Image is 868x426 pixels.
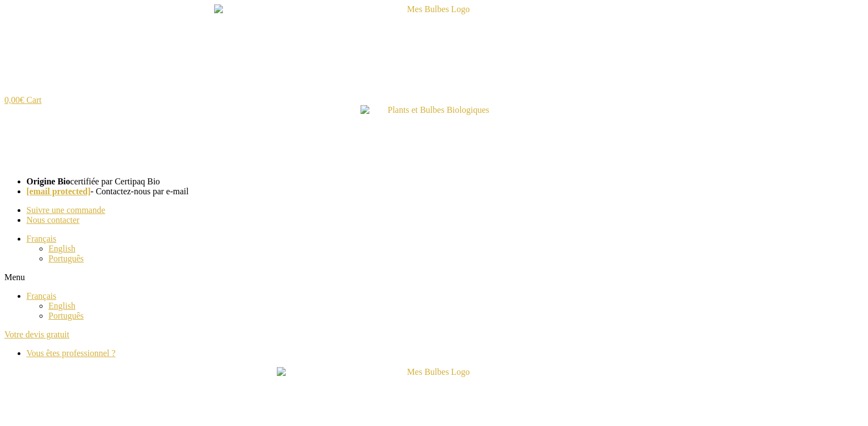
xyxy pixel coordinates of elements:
[26,348,116,358] a: Vous êtes professionnel ?
[26,95,42,105] span: Cart
[361,105,507,168] img: Plants et Bulbes Biologiques
[26,187,189,196] span: - Contactez-nous par e-mail
[26,187,91,196] a: [email protected]
[48,311,84,320] a: Português
[4,95,42,105] a: 0,00€ Cart
[4,272,25,282] span: Menu
[48,254,84,263] a: Português
[26,215,79,225] a: Nous contacter
[26,291,56,301] a: Français
[48,301,75,310] a: English
[20,95,24,105] span: €
[214,4,654,95] img: Mes Bulbes Logo
[26,177,70,186] b: Origine Bio
[48,244,75,253] a: English
[4,330,69,339] a: Votre devis gratuit
[26,177,160,186] span: certifiée par Certipaq Bio
[26,234,56,243] a: Français
[4,272,864,282] div: Menu Toggle
[4,95,24,105] bdi: 0,00
[26,205,105,215] a: Suivre une commande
